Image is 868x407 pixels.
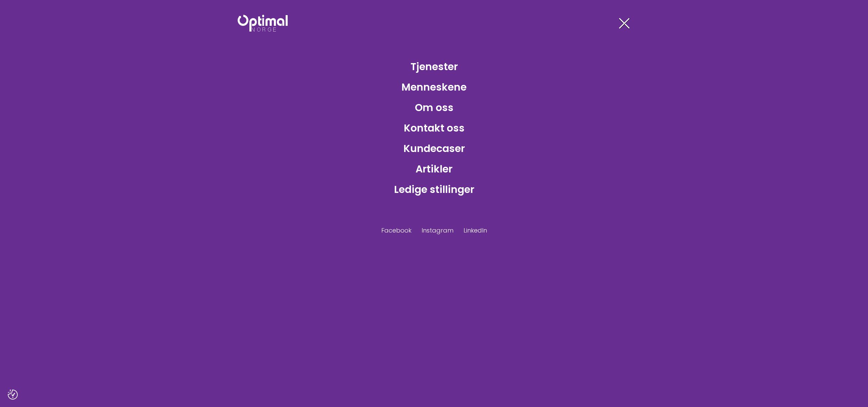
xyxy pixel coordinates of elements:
[238,15,288,32] img: Optimal Norge
[398,117,470,139] a: Kontakt oss
[422,226,453,235] a: Instagram
[405,56,463,78] a: Tjenester
[410,158,458,180] a: Artikler
[8,390,18,400] button: Samtykkepreferanser
[464,226,487,235] a: LinkedIn
[396,76,472,98] a: Menneskene
[8,390,18,400] img: Revisit consent button
[389,179,480,200] a: Ledige stillinger
[398,138,470,159] a: Kundecaser
[381,226,412,235] a: Facebook
[409,97,459,118] a: Om oss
